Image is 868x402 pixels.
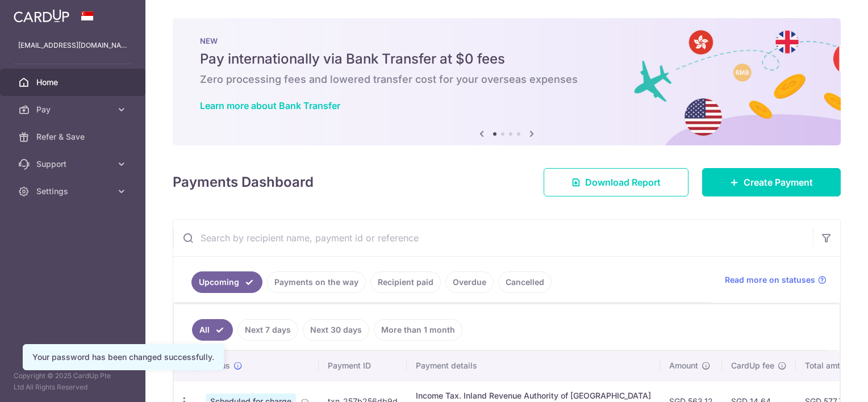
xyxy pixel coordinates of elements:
span: CardUp fee [731,360,774,371]
img: Bank transfer banner [173,18,841,145]
th: Payment ID [319,351,407,380]
p: [EMAIL_ADDRESS][DOMAIN_NAME] [18,40,127,51]
span: Pay [36,104,111,115]
div: Your password has been changed successfully. [32,351,214,363]
a: Overdue [445,271,494,293]
span: Refer & Save [36,131,111,143]
span: Total amt. [805,360,842,371]
div: Income Tax. Inland Revenue Authority of [GEOGRAPHIC_DATA] [416,390,651,401]
a: Read more on statuses [725,274,827,286]
img: CardUp [14,9,69,23]
a: Recipient paid [370,271,441,293]
a: Payments on the way [267,271,366,293]
a: Learn more about Bank Transfer [200,100,340,111]
span: Home [36,77,111,88]
h4: Payments Dashboard [173,172,314,192]
a: Download Report [544,168,688,196]
a: Create Payment [702,168,841,196]
span: Settings [36,186,111,197]
h6: Zero processing fees and lowered transfer cost for your overseas expenses [200,73,813,86]
p: NEW [200,36,813,45]
a: Cancelled [498,271,552,293]
h5: Pay internationally via Bank Transfer at $0 fees [200,50,813,68]
a: All [192,319,233,341]
span: Support [36,158,111,170]
span: Create Payment [744,175,813,189]
span: Amount [669,360,698,371]
a: More than 1 month [374,319,462,341]
span: Read more on statuses [725,274,815,286]
a: Next 7 days [237,319,298,341]
input: Search by recipient name, payment id or reference [173,220,813,256]
a: Upcoming [191,271,262,293]
span: Download Report [585,175,661,189]
th: Payment details [407,351,660,380]
a: Next 30 days [303,319,369,341]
